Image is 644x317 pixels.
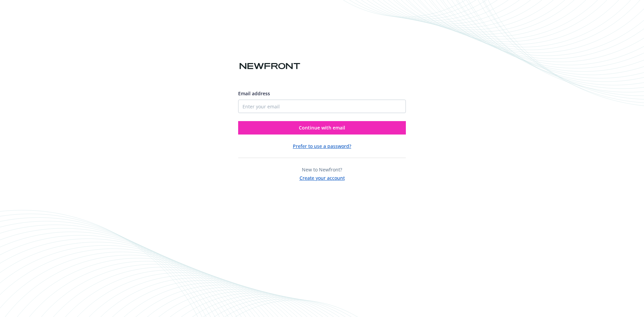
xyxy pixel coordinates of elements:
span: Continue with email [299,124,345,131]
input: Enter your email [238,100,406,113]
button: Prefer to use a password? [293,143,351,150]
button: Create your account [300,173,345,181]
img: Newfront logo [238,60,302,72]
button: Continue with email [238,121,406,135]
span: Email address [238,90,270,97]
span: New to Newfront? [302,166,342,173]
